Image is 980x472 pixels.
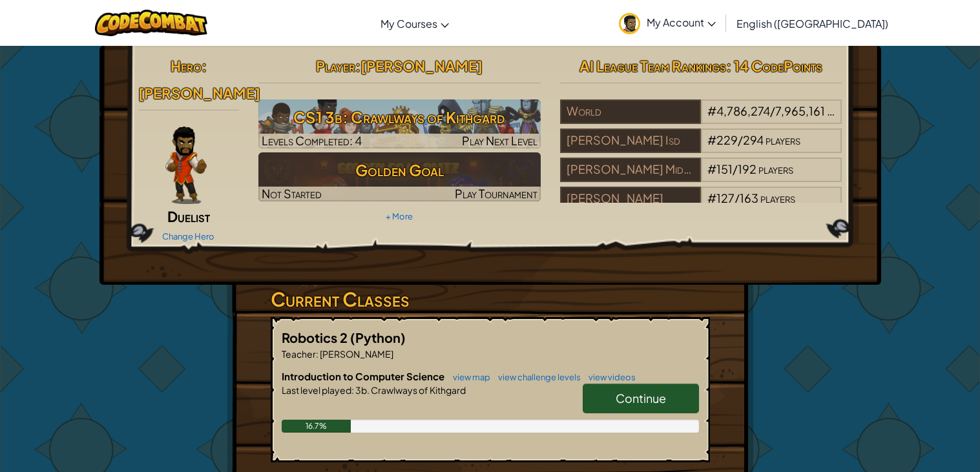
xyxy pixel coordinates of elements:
span: My Account [647,15,716,29]
span: / [735,190,740,205]
a: view challenge levels [492,372,581,382]
span: : [351,384,354,396]
span: Continue [616,391,666,405]
span: Hero [171,57,202,75]
a: My Courses [374,6,455,41]
a: Golden GoalNot StartedPlay Tournament [258,152,541,201]
span: # [707,161,716,176]
img: CS1 3b: Crawlways of Kithgard [258,99,541,149]
span: Teacher [282,348,316,360]
span: players [760,190,795,205]
a: + More [386,211,413,221]
a: view videos [582,372,636,382]
span: / [733,161,738,176]
span: players [766,132,800,147]
span: Last level played [282,384,351,396]
a: [PERSON_NAME]#127/163players [560,199,842,214]
a: My Account [612,3,722,43]
span: / [770,103,775,118]
div: [PERSON_NAME] [560,187,701,211]
a: view map [446,372,490,382]
span: 7,965,161 [775,103,825,118]
a: [PERSON_NAME] Middle#151/192players [560,170,842,185]
span: / [738,132,743,147]
a: Change Hero [162,231,214,241]
div: 16.7% [282,420,351,433]
div: [PERSON_NAME] Middle [560,158,701,182]
span: [PERSON_NAME] [138,84,260,102]
span: Levels Completed: 4 [262,133,362,148]
span: Introduction to Computer Science [282,370,446,382]
img: CodeCombat logo [95,10,208,36]
div: [PERSON_NAME] Isd [560,128,701,153]
span: : 14 CodePoints [726,57,822,75]
span: 163 [740,190,758,205]
img: avatar [619,13,640,34]
a: [PERSON_NAME] Isd#229/294players [560,141,842,156]
span: Player [316,57,355,75]
span: Play Tournament [455,186,537,201]
span: : [202,57,207,75]
img: Golden Goal [258,152,541,201]
span: : [316,348,318,360]
span: # [707,190,716,205]
span: : [355,57,360,75]
span: Crawlways of Kithgard [370,384,466,396]
span: 3b. [354,384,370,396]
span: players [758,161,793,176]
a: World#4,786,274/7,965,161players [560,112,842,127]
h3: Golden Goal [258,156,541,185]
span: 4,786,274 [716,103,770,118]
span: AI League Team Rankings [579,57,726,75]
img: duelist-pose.png [165,127,207,204]
span: Duelist [167,207,210,225]
a: Play Next Level [258,99,541,149]
span: 294 [743,132,764,147]
span: 229 [716,132,738,147]
a: English ([GEOGRAPHIC_DATA]) [730,6,895,41]
span: 192 [738,161,756,176]
span: 127 [716,190,735,205]
div: World [560,99,701,124]
span: # [707,132,716,147]
span: [PERSON_NAME] [360,57,483,75]
span: Not Started [262,186,322,201]
span: My Courses [381,17,437,30]
span: Robotics 2 [282,329,350,345]
span: Play Next Level [462,133,537,148]
span: 151 [716,161,733,176]
span: English ([GEOGRAPHIC_DATA]) [736,17,888,30]
span: (Python) [350,329,406,345]
span: # [707,103,716,118]
h3: CS1 3b: Crawlways of Kithgard [258,103,541,132]
span: [PERSON_NAME] [318,348,393,360]
h3: Current Classes [271,285,710,314]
